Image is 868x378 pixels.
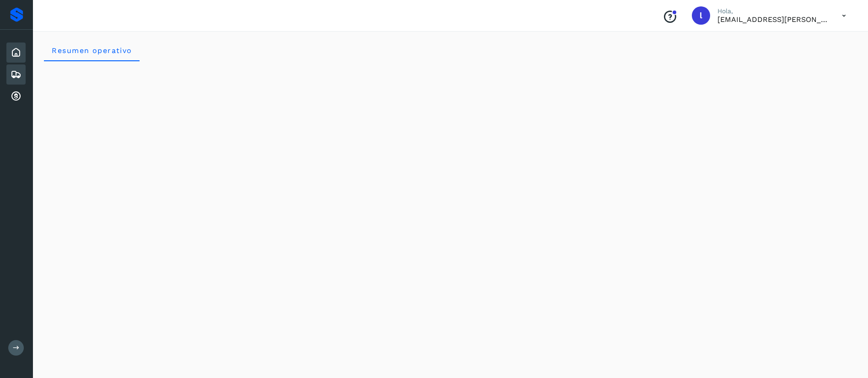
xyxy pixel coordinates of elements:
div: Cuentas por cobrar [6,86,26,106]
p: lauraamalia.castillo@xpertal.com [717,15,827,24]
div: Inicio [6,43,26,63]
div: Embarques [6,64,26,85]
span: Resumen operativo [51,46,132,55]
p: Hola, [717,7,827,15]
